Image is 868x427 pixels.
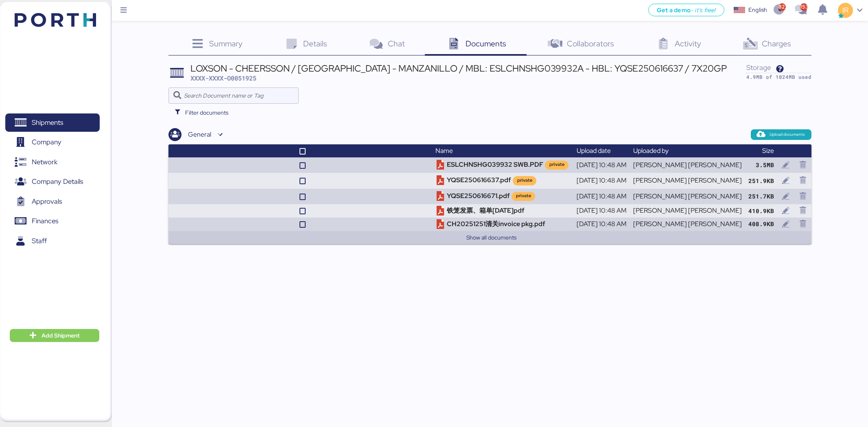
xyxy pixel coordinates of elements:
[630,218,745,231] td: [PERSON_NAME] [PERSON_NAME]
[633,146,669,155] span: Uploaded by
[745,204,777,218] td: 410.9KB
[5,192,100,211] a: Approvals
[573,173,630,188] td: [DATE] 10:48 AM
[188,130,211,139] div: General
[10,329,99,342] button: Add Shipment
[751,129,811,140] button: Upload documents
[5,113,100,132] a: Shipments
[32,156,57,168] span: Network
[432,157,573,173] td: ESLCHNSHG039932 SWB.PDF
[178,233,805,242] button: Show all documents
[745,189,777,204] td: 251.7KB
[168,105,235,120] button: Filter documents
[842,5,848,15] span: IR
[32,215,58,227] span: Finances
[573,157,630,173] td: [DATE] 10:48 AM
[32,136,61,148] span: Company
[630,173,745,188] td: [PERSON_NAME] [PERSON_NAME]
[745,173,777,188] td: 251.9KB
[432,218,573,231] td: CH20251251清关invoice pkg.pdf
[746,63,771,72] span: Storage
[5,212,100,231] a: Finances
[745,218,777,231] td: 408.9KB
[770,131,805,138] span: Upload documents
[432,173,573,188] td: YQSE250616637.pdf
[567,38,614,49] span: Collaborators
[42,331,80,340] span: Add Shipment
[209,38,243,49] span: Summary
[762,146,774,155] span: Size
[435,146,453,155] span: Name
[32,196,62,207] span: Approvals
[32,235,47,247] span: Staff
[185,108,228,118] span: Filter documents
[573,204,630,218] td: [DATE] 10:48 AM
[516,192,531,199] div: private
[432,204,573,218] td: 铁笼发票、箱单[DATE]pdf
[5,231,100,250] a: Staff
[388,38,405,49] span: Chat
[190,64,727,73] div: LOXSON - CHEERSSON / [GEOGRAPHIC_DATA] - MANZANILLO / MBL: ESLCHNSHG039932A - HBL: YQSE250616637 ...
[466,38,506,49] span: Documents
[762,38,791,49] span: Charges
[5,153,100,172] a: Network
[630,157,745,173] td: [PERSON_NAME] [PERSON_NAME]
[190,74,256,82] span: XXXX-XXXX-O0051925
[573,218,630,231] td: [DATE] 10:48 AM
[32,117,63,129] span: Shipments
[675,38,701,49] span: Activity
[184,87,294,104] input: Search Document name or Tag
[549,161,564,168] div: private
[5,133,100,152] a: Company
[746,73,811,81] div: 4.9MB of 1024MB used
[32,176,83,187] span: Company Details
[117,4,131,17] button: Menu
[5,172,100,191] a: Company Details
[517,177,532,184] div: private
[630,204,745,218] td: [PERSON_NAME] [PERSON_NAME]
[630,189,745,204] td: [PERSON_NAME] [PERSON_NAME]
[745,157,777,173] td: 3.5MB
[303,38,327,49] span: Details
[748,6,767,14] div: English
[577,146,611,155] span: Upload date
[432,189,573,204] td: YQSE250616671.pdf
[573,189,630,204] td: [DATE] 10:48 AM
